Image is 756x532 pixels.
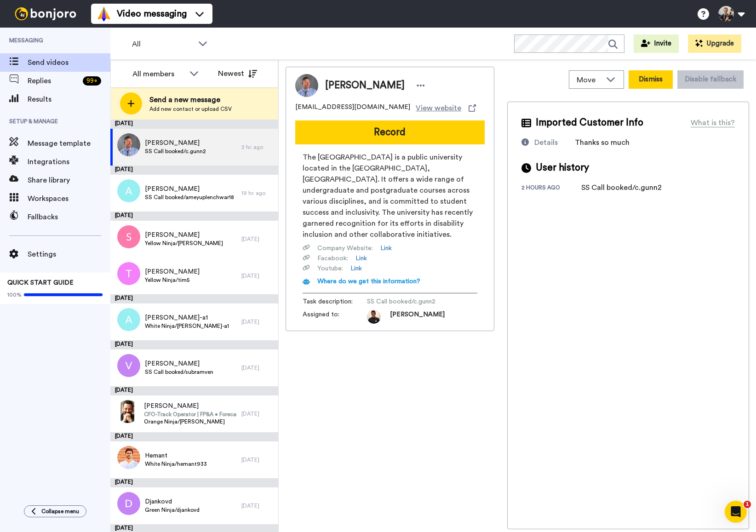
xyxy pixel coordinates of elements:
[117,179,140,202] img: a.png
[303,152,477,240] span: The [GEOGRAPHIC_DATA] is a public university located in the [GEOGRAPHIC_DATA], [GEOGRAPHIC_DATA]....
[677,70,744,89] button: Disable fallback
[117,308,140,331] img: a.png
[691,117,735,128] div: What is this?
[317,264,343,273] span: Youtube :
[110,120,278,129] div: [DATE]
[41,508,79,515] span: Collapse menu
[7,280,74,286] span: QUICK START GUIDE
[117,262,140,285] img: t.png
[634,34,679,53] button: Invite
[416,103,476,114] a: View website
[145,460,207,468] span: White Ninja/hemant933
[110,212,278,221] div: [DATE]
[117,225,140,248] img: s.png
[367,310,381,324] img: 0c037276-11c8-4005-a84d-1b0a694f3677-1549674855.jpg
[295,120,485,144] button: Record
[295,103,410,114] span: [EMAIL_ADDRESS][DOMAIN_NAME]
[145,276,200,284] span: Yellow Ninja/tim5
[144,401,237,411] span: [PERSON_NAME]
[117,7,187,20] span: Video messaging
[132,39,194,50] span: All
[145,138,206,148] span: [PERSON_NAME]
[367,297,454,306] span: SS Call booked/c.gunn2
[28,75,79,86] span: Replies
[7,291,22,298] span: 100%
[117,133,140,156] img: ef19ca5d-79eb-4ac8-b843-3abedb6f395c.jpg
[390,310,445,324] span: [PERSON_NAME]
[145,194,234,201] span: SS Call booked/ameyuplenchwar18
[536,116,643,130] span: Imported Customer Info
[28,193,110,204] span: Workspaces
[295,74,318,97] img: Image of Chris Gunn
[241,410,274,418] div: [DATE]
[24,505,86,517] button: Collapse menu
[577,74,601,86] span: Move
[241,502,274,509] div: [DATE]
[11,7,80,20] img: bj-logo-header-white.svg
[145,506,200,514] span: Green Ninja/djankovd
[534,137,558,148] div: Details
[145,451,207,460] span: Hemant
[581,182,662,193] div: SS Call booked/c.gunn2
[241,364,274,372] div: [DATE]
[110,432,278,441] div: [DATE]
[303,297,367,306] span: Task description :
[416,103,461,114] span: View website
[317,278,420,285] span: Where do we get this information?
[536,161,589,175] span: User history
[241,456,274,463] div: [DATE]
[380,244,392,253] a: Link
[145,267,200,276] span: [PERSON_NAME]
[97,6,111,21] img: vm-color.svg
[521,184,581,193] div: 2 hours ago
[145,148,206,155] span: SS Call booked/c.gunn2
[211,64,264,83] button: Newest
[144,411,237,418] span: CFO-Track Operator | FP&A • Forecasting • Inventory
[117,354,140,377] img: v.png
[117,446,140,469] img: 2553a30f-1263-4104-b115-f92e9ea69fb2.jpg
[28,212,110,223] span: Fallbacks
[325,79,405,92] span: [PERSON_NAME]
[145,368,213,376] span: SS Call booked/subramven
[241,272,274,280] div: [DATE]
[145,322,229,330] span: White Ninja/[PERSON_NAME]-a1
[83,76,101,86] div: 99 +
[725,501,747,523] iframe: Intercom live chat
[28,138,110,149] span: Message template
[688,34,741,53] button: Upgrade
[145,184,234,194] span: [PERSON_NAME]
[144,418,237,425] span: Orange Ninja/[PERSON_NAME]
[28,57,110,68] span: Send videos
[317,244,373,253] span: Company Website :
[117,492,140,515] img: d.png
[241,318,274,326] div: [DATE]
[28,175,110,186] span: Share library
[241,143,274,151] div: 2 hr. ago
[110,478,278,487] div: [DATE]
[145,230,223,240] span: [PERSON_NAME]
[145,359,213,368] span: [PERSON_NAME]
[28,156,110,167] span: Integrations
[629,70,673,89] button: Dismiss
[132,69,185,80] div: All members
[145,497,200,506] span: Djankovd
[145,313,229,322] span: [PERSON_NAME]-a1
[350,264,362,273] a: Link
[28,94,110,105] span: Results
[575,139,630,146] span: Thanks so much
[110,166,278,175] div: [DATE]
[303,310,367,324] span: Assigned to:
[110,340,278,349] div: [DATE]
[149,94,232,105] span: Send a new message
[116,400,139,423] img: 2019e601-4e78-48ee-9081-925b2d60e77d.jpg
[145,240,223,247] span: Yellow Ninja/[PERSON_NAME]
[149,105,232,113] span: Add new contact or upload CSV
[241,189,274,197] div: 19 hr. ago
[241,235,274,243] div: [DATE]
[28,249,110,260] span: Settings
[110,294,278,303] div: [DATE]
[317,254,348,263] span: Facebook :
[110,386,278,395] div: [DATE]
[355,254,367,263] a: Link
